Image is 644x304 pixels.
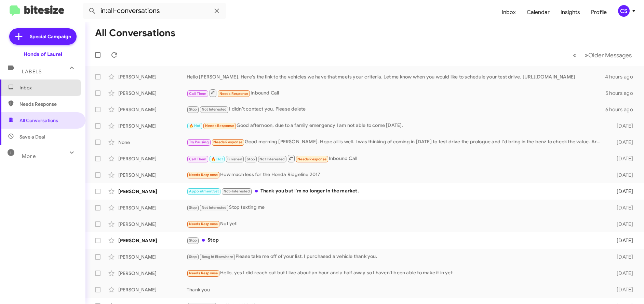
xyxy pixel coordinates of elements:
h1: All Conversations [95,28,175,39]
div: 4 hours ago [605,73,639,80]
div: 6 hours ago [605,106,639,113]
nav: Page navigation example [569,48,636,62]
div: Please take me off of your list. I purchased a vehicle thank you. [187,253,606,261]
div: [DATE] [606,204,639,211]
div: [PERSON_NAME] [118,270,187,277]
span: Needs Response [189,271,218,275]
span: Inbox [19,84,78,91]
div: [DATE] [606,270,639,277]
a: Profile [586,2,612,22]
div: [PERSON_NAME] [118,204,187,211]
span: Not Interested [259,157,285,161]
div: [PERSON_NAME] [118,106,187,113]
div: CS [618,5,630,17]
div: Inbound Call [187,89,605,97]
div: Stop texting me [187,204,606,212]
div: [DATE] [606,221,639,228]
span: Needs Response [297,157,326,161]
span: Save a Deal [19,133,45,140]
div: [DATE] [606,172,639,178]
div: Thank you [187,286,606,293]
span: Appointment Set [189,189,219,193]
span: Bought Elsewhere [202,255,233,259]
div: Inbound Call [187,154,606,163]
div: None [118,139,187,146]
span: Labels [22,69,42,75]
div: [PERSON_NAME] [118,188,187,195]
div: [PERSON_NAME] [118,237,187,244]
button: Next [580,48,636,62]
a: Inbox [496,2,521,22]
div: [PERSON_NAME] [118,155,187,162]
div: [DATE] [606,188,639,195]
span: Needs Response [189,222,218,226]
span: Needs Response [213,140,242,144]
div: [DATE] [606,139,639,146]
div: [DATE] [606,286,639,293]
div: [PERSON_NAME] [118,90,187,97]
span: Stop [189,255,197,259]
span: Not Interested [202,107,227,112]
div: Thank you but I'm no longer in the market. [187,187,606,195]
a: Insights [555,2,586,22]
span: More [22,153,36,159]
span: Older Messages [588,52,632,59]
div: Hello [PERSON_NAME]. Here's the link to the vehicles we have that meets your criteria. Let me kno... [187,73,605,80]
span: Needs Response [189,173,218,177]
span: Stop [189,238,197,243]
span: » [585,51,588,59]
div: [PERSON_NAME] [118,221,187,228]
div: Not yet [187,220,606,228]
div: [PERSON_NAME] [118,172,187,178]
input: Search [83,3,226,19]
div: [PERSON_NAME] [118,122,187,129]
span: 🔥 Hot [211,157,223,161]
span: Not Interested [202,205,227,210]
span: Finished [227,157,242,161]
span: Stop [189,205,197,210]
div: [DATE] [606,155,639,162]
button: Previous [569,48,581,62]
span: 🔥 Hot [189,124,201,128]
div: Hello, yes I did reach out but I live about an hour and a half away so I haven't been able to mak... [187,269,606,277]
div: [PERSON_NAME] [118,73,187,80]
span: Stop [189,107,197,112]
div: Honda of Laurel [24,51,62,58]
span: « [573,51,577,59]
a: Special Campaign [9,28,77,45]
div: 5 hours ago [605,90,639,97]
span: Needs Response [219,91,249,96]
div: How much less for the Honda Ridgeline 2017 [187,171,606,179]
button: CS [612,5,636,17]
span: Call Them [189,91,207,96]
div: Good morning [PERSON_NAME]. Hope all is well. I was thinking of coming in [DATE] to test drive th... [187,138,606,146]
span: All Conversations [19,117,58,124]
span: Special Campaign [30,33,71,40]
div: Good afternoon, due to a family emergency I am not able to come [DATE]. [187,122,606,130]
span: Needs Response [205,124,234,128]
span: Try Pausing [189,140,209,144]
span: Call Them [189,157,207,161]
div: Stop [187,236,606,244]
a: Calendar [521,2,555,22]
div: [DATE] [606,237,639,244]
div: I didn't contact you. Please delete [187,105,605,113]
span: Stop [247,157,255,161]
span: Not-Interested [224,189,250,193]
div: [DATE] [606,122,639,129]
div: [DATE] [606,254,639,260]
div: [PERSON_NAME] [118,254,187,260]
div: [PERSON_NAME] [118,286,187,293]
span: Needs Response [19,101,78,107]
